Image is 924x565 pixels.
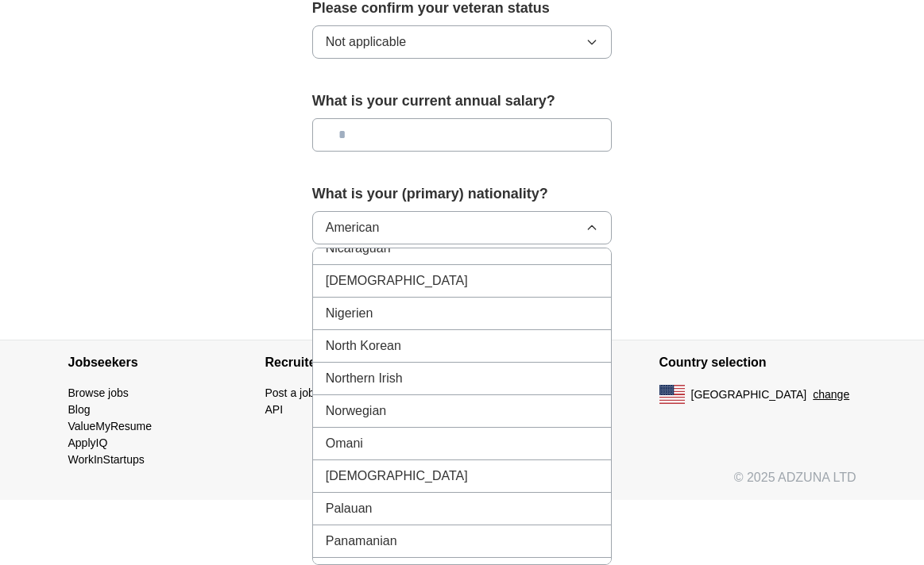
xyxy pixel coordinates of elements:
a: Post a job [265,386,315,399]
div: © 2025 ADZUNA LTD [56,468,869,500]
span: Northern Irish [326,369,403,388]
a: Blog [68,403,91,416]
span: Palauan [326,499,373,518]
span: American [326,218,380,237]
button: Not applicable [312,25,613,59]
a: ValueMyResume [68,420,153,432]
button: American [312,211,613,244]
span: Nigerien [326,304,373,323]
span: Omani [326,434,363,453]
a: API [265,403,284,416]
img: US flag [659,385,685,404]
a: Browse jobs [68,386,129,399]
h4: Country selection [659,340,856,385]
span: [GEOGRAPHIC_DATA] [691,386,807,403]
span: North Korean [326,336,401,356]
span: Nicaraguan [326,239,391,258]
span: Panamanian [326,532,397,551]
span: Not applicable [326,33,406,52]
a: ApplyIQ [68,436,108,449]
label: What is your (primary) nationality? [312,183,613,205]
span: [DEMOGRAPHIC_DATA] [326,271,468,290]
button: change [813,386,849,403]
label: What is your current annual salary? [312,90,613,112]
span: [DEMOGRAPHIC_DATA] [326,467,468,486]
span: Norwegian [326,402,386,421]
a: WorkInStartups [68,453,145,466]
